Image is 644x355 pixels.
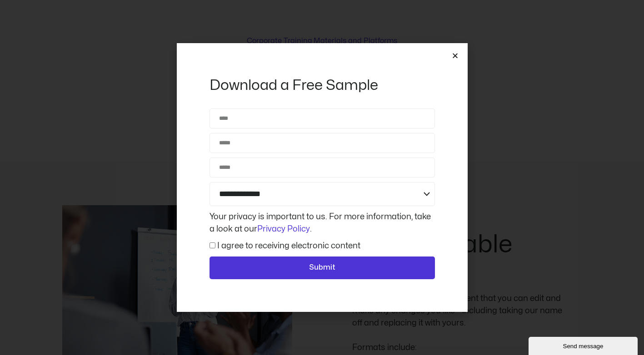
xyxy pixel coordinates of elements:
a: Close [452,52,459,59]
div: Your privacy is important to us. For more information, take a look at our . [207,211,437,235]
iframe: chat widget [529,335,639,355]
a: Privacy Policy [257,225,310,233]
label: I agree to receiving electronic content [217,242,360,250]
h2: Download a Free Sample [210,76,435,95]
span: Submit [309,262,335,274]
button: Submit [210,256,435,279]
